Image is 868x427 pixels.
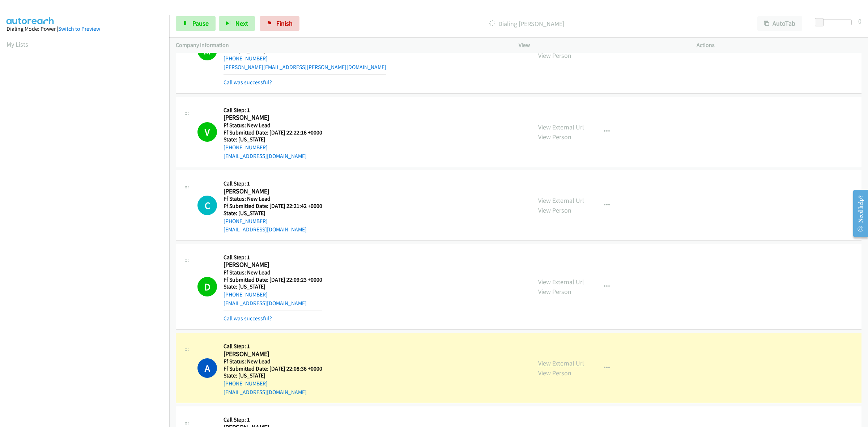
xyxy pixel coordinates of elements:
[197,358,217,378] h1: A
[538,369,571,377] a: View Person
[197,196,217,215] h1: C
[197,122,217,142] h1: V
[224,300,307,307] a: [EMAIL_ADDRESS][DOMAIN_NAME]
[224,136,331,143] h5: State: [US_STATE]
[7,25,163,33] div: Dialing Mode: Power |
[538,278,584,286] a: View External Url
[192,19,209,27] span: Pause
[224,107,331,114] h5: Call Step: 1
[224,55,268,62] a: [PHONE_NUMBER]
[224,114,331,122] h2: [PERSON_NAME]
[538,287,571,296] a: View Person
[224,144,268,151] a: [PHONE_NUMBER]
[224,283,322,290] h5: State: [US_STATE]
[818,20,852,25] div: Delay between calls (in seconds)
[7,56,169,399] iframe: Dialpad
[224,372,322,379] h5: State: [US_STATE]
[224,350,322,358] h2: [PERSON_NAME]
[235,19,248,27] span: Next
[197,277,217,296] h1: D
[224,365,322,372] h5: Ff Submitted Date: [DATE] 22:08:36 +0000
[224,269,322,276] h5: Ff Status: New Lead
[219,16,255,31] button: Next
[224,202,331,210] h5: Ff Submitted Date: [DATE] 22:21:42 +0000
[519,41,684,50] p: View
[224,416,346,423] h5: Call Step: 1
[538,196,584,205] a: View External Url
[224,358,322,365] h5: Ff Status: New Lead
[176,16,216,31] a: Pause
[224,122,331,129] h5: Ff Status: New Lead
[224,261,322,269] h2: [PERSON_NAME]
[176,41,506,50] p: Company Information
[224,180,331,187] h5: Call Step: 1
[224,64,386,71] a: [PERSON_NAME][EMAIL_ADDRESS][PERSON_NAME][DOMAIN_NAME]
[224,153,307,159] a: [EMAIL_ADDRESS][DOMAIN_NAME]
[538,359,584,367] a: View External Url
[858,16,861,26] div: 0
[224,291,268,298] a: [PHONE_NUMBER]
[224,187,331,196] h2: [PERSON_NAME]
[224,276,322,283] h5: Ff Submitted Date: [DATE] 22:09:23 +0000
[224,389,307,396] a: [EMAIL_ADDRESS][DOMAIN_NAME]
[757,16,802,31] button: AutoTab
[224,254,322,261] h5: Call Step: 1
[224,218,268,225] a: [PHONE_NUMBER]
[538,123,584,131] a: View External Url
[58,25,100,32] a: Switch to Preview
[309,19,744,29] p: Dialing [PERSON_NAME]
[538,206,571,214] a: View Person
[224,380,268,387] a: [PHONE_NUMBER]
[7,40,28,48] a: My Lists
[224,210,331,217] h5: State: [US_STATE]
[697,41,861,50] p: Actions
[224,343,322,350] h5: Call Step: 1
[224,195,331,202] h5: Ff Status: New Lead
[224,79,272,86] a: Call was successful?
[260,16,299,31] a: Finish
[847,185,868,242] iframe: Resource Center
[224,315,272,322] a: Call was successful?
[538,133,571,141] a: View Person
[224,129,331,136] h5: Ff Submitted Date: [DATE] 22:22:16 +0000
[276,19,293,27] span: Finish
[224,226,307,233] a: [EMAIL_ADDRESS][DOMAIN_NAME]
[538,51,571,60] a: View Person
